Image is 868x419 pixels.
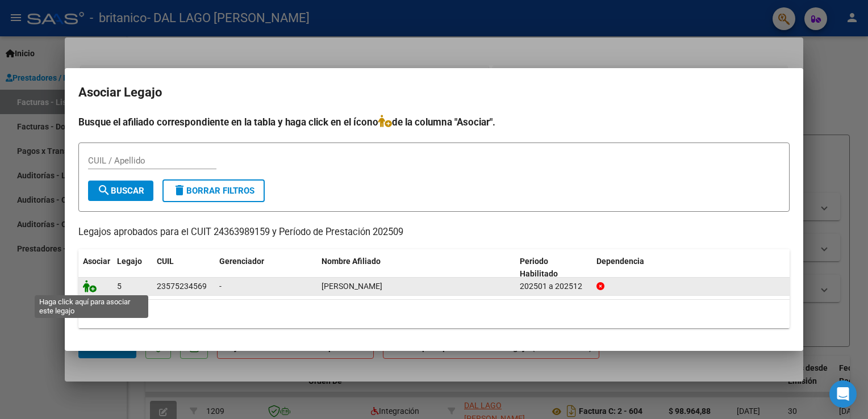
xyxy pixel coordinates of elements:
div: Open Intercom Messenger [829,380,857,408]
h2: Asociar Legajo [78,82,790,103]
datatable-header-cell: Legajo [112,249,152,287]
span: Periodo Habilitado [520,257,558,279]
datatable-header-cell: Asociar [78,249,112,287]
div: 1 registros [78,300,790,328]
h4: Busque el afiliado correspondiente en la tabla y haga click en el ícono de la columna "Asociar". [78,115,790,129]
span: Dependencia [596,257,644,266]
mat-icon: delete [173,183,186,197]
p: Legajos aprobados para el CUIT 24363989159 y Período de Prestación 202509 [78,225,790,240]
span: Gerenciador [219,257,264,266]
span: Asociar [83,257,110,266]
mat-icon: search [97,183,111,197]
datatable-header-cell: Dependencia [592,249,790,287]
button: Buscar [88,181,153,201]
span: - [219,282,222,291]
span: Legajo [117,257,142,266]
div: 23575234569 [157,280,207,293]
span: GRABNAR CALEB [322,282,382,291]
span: Buscar [97,186,144,196]
datatable-header-cell: CUIL [152,249,215,287]
span: Nombre Afiliado [322,257,381,266]
button: Borrar Filtros [162,179,265,202]
datatable-header-cell: Gerenciador [215,249,317,287]
span: 5 [117,282,122,291]
span: Borrar Filtros [173,186,254,196]
div: 202501 a 202512 [520,280,587,293]
datatable-header-cell: Nombre Afiliado [317,249,515,287]
datatable-header-cell: Periodo Habilitado [515,249,592,287]
span: CUIL [157,257,174,266]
